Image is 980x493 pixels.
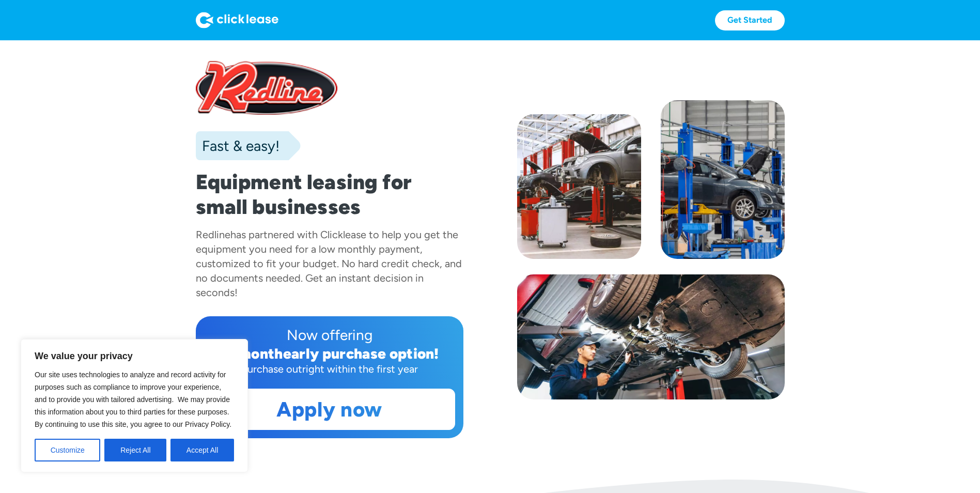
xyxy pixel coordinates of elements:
div: We value your privacy [21,339,248,472]
button: Reject All [104,439,166,461]
p: We value your privacy [35,350,234,362]
img: Logo [196,12,278,28]
div: Fast & easy! [196,135,279,156]
a: Get Started [715,10,785,30]
button: Accept All [170,439,234,461]
div: Purchase outright within the first year [204,362,455,376]
div: early purchase option! [283,345,439,362]
div: Now offering [204,325,455,345]
a: Apply now [205,389,455,429]
h1: Equipment leasing for small businesses [196,170,463,219]
div: 12 month [220,345,283,362]
div: Redline [196,228,230,241]
span: Our site uses technologies to analyze and record activity for purposes such as compliance to impr... [35,371,231,428]
div: has partnered with Clicklease to help you get the equipment you need for a low monthly payment, c... [196,228,462,299]
button: Customize [35,439,100,461]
